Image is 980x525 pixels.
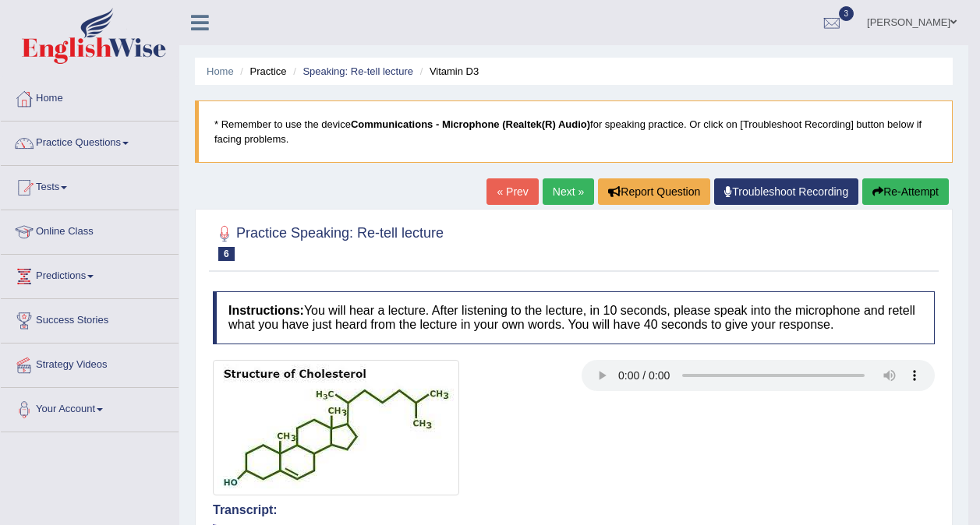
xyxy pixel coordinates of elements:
h2: Practice Speaking: Re-tell lecture [213,222,444,261]
a: Next » [543,178,594,205]
a: Online Class [1,210,179,249]
h4: Transcript: [213,503,935,517]
span: 3 [839,6,854,21]
a: Your Account [1,388,179,427]
a: Strategy Videos [1,344,179,382]
b: Communications - Microphone (Realtek(R) Audio) [351,118,590,130]
a: « Prev [486,178,538,205]
li: Vitamin D3 [416,64,479,79]
a: Practice Questions [1,122,179,160]
a: Success Stories [1,299,179,338]
h4: You will hear a lecture. After listening to the lecture, in 10 seconds, please speak into the mic... [213,291,935,344]
a: Tests [1,166,179,205]
b: Instructions: [228,304,304,317]
a: Home [1,77,179,116]
blockquote: * Remember to use the device for speaking practice. Or click on [Troubleshoot Recording] button b... [195,100,953,163]
a: Predictions [1,255,179,294]
a: Troubleshoot Recording [714,178,858,205]
button: Report Question [598,178,710,205]
li: Practice [236,64,286,79]
span: 6 [218,247,235,261]
button: Re-Attempt [862,178,949,205]
a: Home [207,65,234,77]
a: Speaking: Re-tell lecture [302,65,413,77]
